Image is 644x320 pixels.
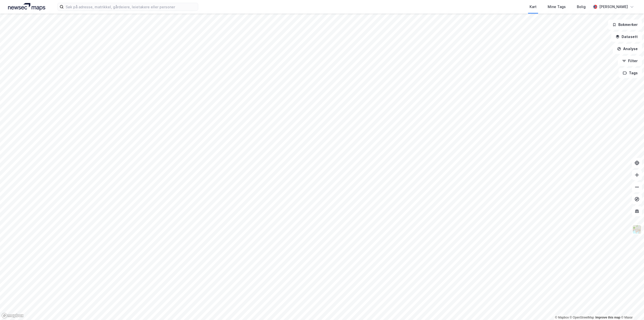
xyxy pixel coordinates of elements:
img: logo.a4113a55bc3d86da70a041830d287a7e.svg [8,3,45,11]
button: Bokmerker [608,20,642,30]
div: Bolig [577,4,586,10]
button: Tags [619,68,642,78]
img: Z [632,225,642,234]
div: Kontrollprogram for chat [619,296,644,320]
button: Analyse [613,44,642,54]
div: [PERSON_NAME] [599,4,628,10]
a: Mapbox homepage [2,313,24,318]
a: Improve this map [595,316,620,319]
button: Filter [618,56,642,66]
iframe: Chat Widget [619,296,644,320]
div: Kart [530,4,537,10]
input: Søk på adresse, matrikkel, gårdeiere, leietakere eller personer [64,3,198,11]
div: Mine Tags [548,4,566,10]
a: Mapbox [555,316,569,319]
a: OpenStreetMap [570,316,594,319]
button: Datasett [611,32,642,42]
